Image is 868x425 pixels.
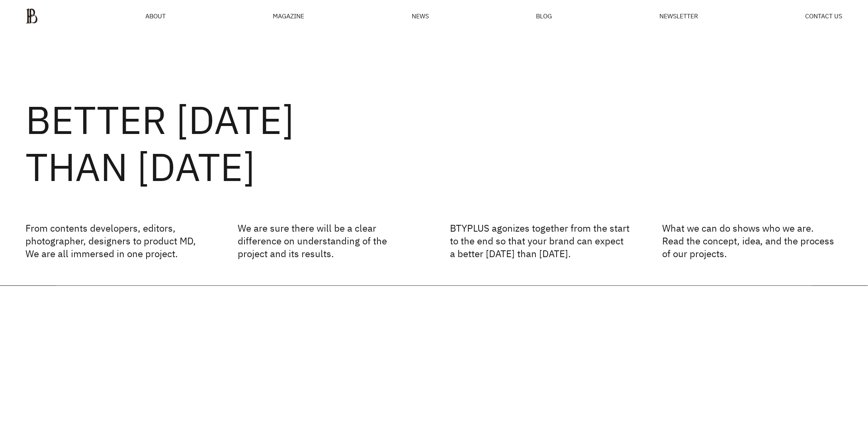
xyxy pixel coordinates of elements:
p: From contents developers, editors, photographer, designers to product MD, We are all immersed in ... [25,222,206,260]
a: CONTACT US [805,13,843,19]
p: We are sure there will be a clear difference on understanding of the project and its results. [238,222,418,260]
a: NEWS [412,13,429,19]
h2: BETTER [DATE] THAN [DATE] [25,96,843,190]
a: ABOUT [145,13,166,19]
p: BTYPLUS agonizes together from the start to the end so that your brand can expect a better [DATE]... [450,222,630,260]
a: BLOG [536,13,552,19]
a: NEWSLETTER [659,13,698,19]
img: ba379d5522eb3.png [25,8,38,24]
div: MAGAZINE [273,13,304,19]
p: What we can do shows who we are. Read the concept, idea, and the process of our projects. [662,222,843,260]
